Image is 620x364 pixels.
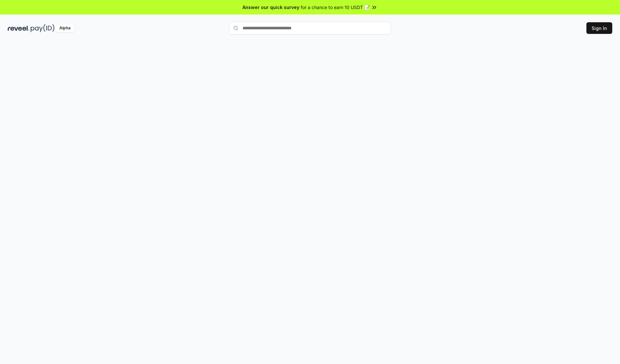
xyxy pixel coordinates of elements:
img: reveel_dark [8,24,29,32]
div: Alpha [56,24,74,32]
img: pay_id [31,24,55,32]
span: for a chance to earn 10 USDT 📝 [301,4,370,11]
span: Answer our quick survey [243,4,299,11]
button: Sign In [586,22,612,34]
